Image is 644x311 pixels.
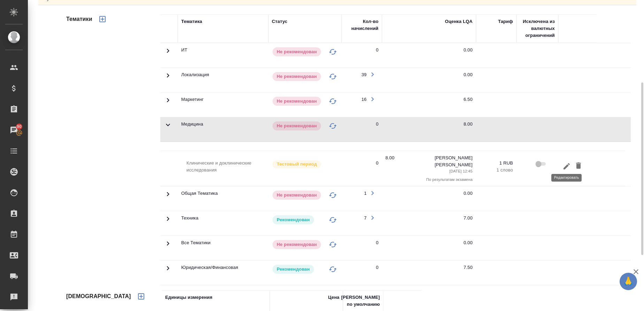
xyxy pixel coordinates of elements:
td: 0.00 [382,186,476,211]
button: Открыть работы [367,212,378,224]
td: 0.00 [382,43,476,67]
div: Цена [328,294,339,301]
td: Техника [178,211,268,236]
div: [PERSON_NAME] [PERSON_NAME] [397,154,473,168]
div: 0 [376,264,378,271]
p: [DATE] 12:45 [397,168,473,174]
div: 0 [376,121,378,128]
td: 8.00 [382,117,476,142]
td: 7.50 [382,261,476,285]
p: Рекомендован [277,266,310,273]
button: Добавить тематику [94,11,111,27]
h4: [DEMOGRAPHIC_DATA] [66,292,131,301]
td: Медицина [178,117,268,142]
span: 🙏 [622,274,634,289]
td: Клинические и доклинические исследования [160,156,268,181]
p: 1 RUB [480,160,513,167]
p: Рекомендован [277,216,310,223]
div: Тематика [181,18,202,25]
p: Не рекомендован [277,241,317,248]
a: 90 [2,121,26,139]
button: Открыть работы [367,69,378,80]
h4: Тематики [66,15,92,23]
span: Toggle Row Expanded [164,100,172,105]
p: Не рекомендован [277,73,317,80]
div: 0 [376,239,378,246]
p: Не рекомендован [277,122,317,129]
button: Изменить статус на "В черном списке" [328,96,338,106]
button: Добавить тариф [133,288,149,305]
div: 8.00 [385,154,394,182]
div: 1 [364,190,367,197]
button: Изменить статус на "В черном списке" [328,71,338,82]
div: Статус [272,18,287,25]
span: Toggle Row Expanded [164,75,172,81]
div: Тариф [498,18,513,25]
div: Единицы измерения [165,294,212,301]
td: Все Тематики [178,236,268,260]
span: Toggle Row Expanded [164,268,172,273]
button: Открыть работы [367,187,378,199]
p: Не рекомендован [277,98,317,105]
td: 6.50 [382,93,476,117]
button: Изменить статус на "В черном списке" [328,264,338,274]
div: 0 [376,160,378,167]
button: Изменить статус на "В черном списке" [328,121,338,131]
div: 7 [364,215,367,222]
p: По результатам экзамена [397,177,473,182]
button: Изменить статус на "В черном списке" [328,190,338,200]
td: Локализация [178,68,268,92]
button: Изменить статус на "В черном списке" [328,239,338,250]
div: 16 [361,96,367,103]
td: ИТ [178,43,268,67]
td: Общая Тематика [178,186,268,211]
span: Toggle Row Expanded [164,244,172,249]
span: По результатам экзамена [426,177,473,182]
p: 1 слово [480,167,513,174]
p: Не рекомендован [277,48,317,55]
button: Изменить статус на "В черном списке" [328,215,338,225]
div: Исключена из валютных ограничений [520,18,555,39]
span: Toggle Row Expanded [164,194,172,199]
td: Юридическая/Финансовая [178,261,268,285]
button: Открыть работы [367,93,378,105]
button: Изменить статус на "В черном списке" [328,47,338,57]
p: Тестовый период [277,161,317,168]
p: Не рекомендован [277,192,317,199]
div: Кол-во начислений [345,18,378,32]
span: Toggle Row Expanded [164,51,172,56]
td: 7.00 [382,211,476,236]
td: Маркетинг [178,93,268,117]
div: 0 [376,47,378,54]
button: 🙏 [620,273,637,290]
span: 90 [13,123,26,130]
div: 39 [361,71,367,78]
div: Оценка LQA [445,18,473,25]
div: [PERSON_NAME] по умолчанию [341,294,380,308]
td: 0.00 [382,68,476,92]
td: 0.00 [382,236,476,260]
span: Toggle Row Expanded [164,125,172,130]
span: Toggle Row Expanded [164,219,172,224]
